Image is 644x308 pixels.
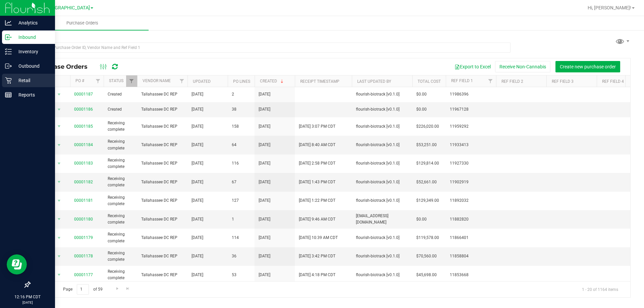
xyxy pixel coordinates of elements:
[55,122,63,131] span: select
[192,179,203,185] span: [DATE]
[299,179,335,185] span: [DATE] 1:43 PM CDT
[192,123,203,130] span: [DATE]
[93,75,104,87] a: Filter
[7,254,27,274] iframe: Resource center
[299,235,338,241] span: [DATE] 10:39 AM CDT
[299,253,335,259] span: [DATE] 3:42 PM CDT
[356,123,408,130] span: flourish-biotrack [v0.1.0]
[232,179,251,185] span: 67
[588,5,631,10] span: Hi, [PERSON_NAME]!
[123,284,133,293] a: Go to the last page
[74,161,93,166] a: 00001183
[356,179,408,185] span: flourish-biotrack [v0.1.0]
[232,142,251,148] span: 64
[192,160,203,167] span: [DATE]
[55,214,63,224] span: select
[232,216,251,223] span: 1
[12,19,52,27] p: Analytics
[141,253,183,259] span: Tallahassee DC REP
[109,78,123,83] a: Status
[299,272,335,278] span: [DATE] 4:18 PM CDT
[259,235,270,241] span: [DATE]
[356,213,408,226] span: [EMAIL_ADDRESS][DOMAIN_NAME]
[602,79,624,84] a: Ref Field 4
[232,253,251,259] span: 36
[55,233,63,243] span: select
[356,272,408,278] span: flourish-biotrack [v0.1.0]
[55,177,63,187] span: select
[74,107,93,112] a: 00001186
[450,160,492,167] span: 11927330
[141,91,183,98] span: Tallahassee DC REP
[299,160,335,167] span: [DATE] 2:58 PM CDT
[108,138,133,151] span: Receiving complete
[450,253,492,259] span: 11858804
[12,48,52,56] p: Inventory
[259,142,270,148] span: [DATE]
[55,196,63,205] span: select
[12,33,52,41] p: Inbound
[74,92,93,97] a: 00001187
[232,197,251,204] span: 127
[74,217,93,222] a: 00001180
[416,216,427,223] span: $0.00
[108,250,133,263] span: Receiving complete
[299,123,335,130] span: [DATE] 3:07 PM CDT
[356,106,408,113] span: flourish-biotrack [v0.1.0]
[259,106,270,113] span: [DATE]
[450,272,492,278] span: 11853668
[233,79,250,84] a: PO Lines
[232,91,251,98] span: 2
[12,76,52,84] p: Retail
[141,216,183,223] span: Tallahassee DC REP
[450,216,492,223] span: 11882820
[450,142,492,148] span: 11933413
[16,16,149,30] a: Purchase Orders
[141,197,183,204] span: Tallahassee DC REP
[192,91,203,98] span: [DATE]
[501,79,523,84] a: Ref Field 2
[74,180,93,184] a: 00001182
[356,91,408,98] span: flourish-biotrack [v0.1.0]
[260,79,285,83] a: Created
[192,197,203,204] span: [DATE]
[141,106,183,113] span: Tallahassee DC REP
[450,61,495,72] button: Export to Excel
[5,63,12,69] inline-svg: Outbound
[416,123,439,130] span: $226,020.00
[108,120,133,133] span: Receiving complete
[5,34,12,41] inline-svg: Inbound
[555,61,620,72] button: Create new purchase order
[126,75,137,87] a: Filter
[232,160,251,167] span: 116
[108,176,133,188] span: Receiving complete
[357,79,391,84] a: Last Updated By
[55,159,63,168] span: select
[3,294,52,300] p: 12:16 PM CDT
[77,284,89,295] input: 1
[108,157,133,170] span: Receiving complete
[5,91,12,98] inline-svg: Reports
[12,62,52,70] p: Outbound
[74,254,93,258] a: 00001178
[416,91,427,98] span: $0.00
[577,284,624,294] span: 1 - 20 of 1164 items
[74,124,93,129] a: 00001185
[55,90,63,99] span: select
[192,235,203,241] span: [DATE]
[356,197,408,204] span: flourish-biotrack [v0.1.0]
[450,91,492,98] span: 11986396
[300,79,339,84] a: Receipt Timestamp
[141,142,183,148] span: Tallahassee DC REP
[416,142,437,148] span: $53,251.00
[299,142,335,148] span: [DATE] 8:40 AM CDT
[232,106,251,113] span: 38
[141,235,183,241] span: Tallahassee DC REP
[176,75,187,87] a: Filter
[44,5,90,11] span: [GEOGRAPHIC_DATA]
[108,194,133,207] span: Receiving complete
[55,270,63,280] span: select
[108,213,133,226] span: Receiving complete
[356,142,408,148] span: flourish-biotrack [v0.1.0]
[108,91,133,98] span: Created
